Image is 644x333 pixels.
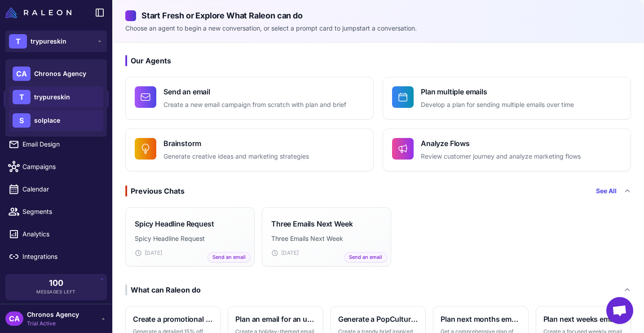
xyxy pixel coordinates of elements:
button: Plan multiple emailsDevelop a plan for sending multiple emails over time [383,77,631,120]
span: Calendar [22,184,101,194]
span: Email Design [22,139,101,149]
span: solplace [34,115,60,125]
h3: Create a promotional brief and email [133,314,213,324]
a: See All [596,186,617,196]
a: Integrations [4,247,109,266]
div: CA [13,67,31,81]
a: Raleon Logo [5,7,75,18]
a: Email Design [4,135,109,154]
div: Open chat [606,297,633,324]
div: CA [5,311,23,326]
span: Send an email [344,252,387,262]
span: Analytics [22,229,101,239]
h3: Generate a PopCulture themed brief [338,314,418,324]
span: Chronos Agency [27,310,79,320]
h3: Plan an email for an upcoming holiday [235,314,315,324]
a: Calendar [4,180,109,199]
p: Create a new email campaign from scratch with plan and brief [163,100,346,110]
p: Develop a plan for sending multiple emails over time [421,100,574,110]
span: Send an email [207,252,251,262]
button: Send an emailCreate a new email campaign from scratch with plan and brief [125,77,374,120]
button: Ttrypureskin [5,31,107,52]
span: Campaigns [22,162,101,172]
span: 100 [49,279,63,287]
a: Campaigns [4,157,109,176]
h2: Start Fresh or Explore What Raleon can do [125,9,631,22]
span: trypureskin [34,92,70,102]
h3: Our Agents [125,55,631,66]
a: Analytics [4,225,109,244]
a: Chats [4,90,109,109]
p: Three Emails Next Week [271,234,382,244]
h3: Plan next months emails [441,314,520,324]
span: Trial Active [27,320,79,328]
h4: Analyze Flows [421,138,581,149]
div: Previous Chats [125,186,185,196]
button: BrainstormGenerate creative ideas and marketing strategies [125,129,374,171]
div: [DATE] [135,249,245,257]
div: T [9,34,27,49]
span: Integrations [22,252,101,262]
a: Knowledge [4,112,109,131]
div: [DATE] [271,249,382,257]
a: Segments [4,202,109,221]
h4: Plan multiple emails [421,86,574,97]
img: Raleon Logo [5,7,71,18]
div: T [13,90,31,104]
button: Analyze FlowsReview customer journey and analyze marketing flows [383,129,631,171]
span: Segments [22,207,101,217]
div: S [13,113,31,128]
h4: Send an email [163,86,346,97]
p: Choose an agent to begin a new conversation, or select a prompt card to jumpstart a conversation. [125,23,631,33]
h3: Spicy Headline Request [135,218,214,229]
h3: Three Emails Next Week [271,218,353,229]
p: Review customer journey and analyze marketing flows [421,151,581,162]
h3: Plan next weeks emails [543,314,623,324]
span: Chronos Agency [34,69,86,79]
div: What can Raleon do [125,284,201,295]
h4: Brainstorm [163,138,309,149]
span: Messages Left [36,289,76,295]
p: Spicy Headline Request [135,234,245,244]
p: Generate creative ideas and marketing strategies [163,151,309,162]
span: trypureskin [31,36,66,46]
